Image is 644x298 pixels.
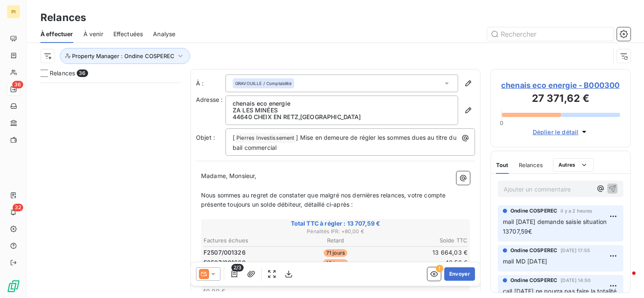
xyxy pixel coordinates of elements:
span: Pénalités IFR : + 80,00 € [202,228,469,235]
span: Déplier le détail [533,128,579,136]
span: 2/3 [231,264,244,271]
td: 43,56 € [380,258,468,267]
p: chenais eco energie [233,100,451,107]
span: 36 [12,81,23,88]
h3: Relances [40,10,86,25]
span: F2507/001660 [204,258,246,267]
button: Déplier le détail [530,127,591,137]
span: 32 [13,204,23,211]
p: 44640 CHEIX EN RETZ , [GEOGRAPHIC_DATA] [233,114,451,120]
span: Relances [50,69,75,77]
span: 2 [366,279,416,295]
div: grid [40,82,180,298]
span: 36 [77,69,88,77]
span: À effectuer [40,30,73,38]
span: mail [DATE] demande saisie situation 13707,59€ [503,218,609,235]
span: chenais eco energie - B000300 [501,80,620,91]
div: PI [7,5,20,19]
th: Retard [292,236,379,245]
span: Madame, Monsieur, [201,172,257,179]
span: Analyse [153,30,175,38]
span: Property Manager : Ondine COSPEREC [72,53,174,59]
button: Autres [553,158,594,172]
span: il y a 2 heures [561,208,592,213]
span: ] Mise en demeure de régler les sommes dues au titre du bail commercial [233,134,458,151]
span: 49 jours [323,259,348,267]
span: 71 jours [324,249,347,257]
button: Envoyer [444,267,475,281]
th: Factures échues [203,236,291,245]
span: Total TTC à régler : 13 707,59 € [202,219,469,228]
h3: 27 371,62 € [501,91,620,108]
span: Tout [496,162,509,168]
img: Logo LeanPay [7,279,20,293]
span: Effectuées [113,30,143,38]
span: Pierres Investissement [235,133,295,143]
span: Ondine COSPEREC [510,247,557,254]
span: mail MD [DATE] [503,258,547,265]
span: À venir [83,30,103,38]
span: + 80,00 € [418,279,469,295]
span: Ondine COSPEREC [510,277,557,284]
span: Adresse : [196,96,223,103]
input: Rechercher [487,27,614,41]
label: À : [196,79,225,88]
span: Relances [519,162,543,168]
span: [ [233,134,235,141]
span: 0 [500,120,503,126]
th: Solde TTC [380,236,468,245]
span: Nous sommes au regret de constater que malgré nos dernières relances, votre compte présente toujo... [201,192,447,208]
span: Objet : [196,134,215,141]
p: ZA LES MINÉES [233,107,451,114]
span: F2507/001326 [204,248,246,257]
iframe: Intercom live chat [615,269,636,290]
p: 40,00 € [202,287,364,295]
span: [DATE] 14:50 [561,278,590,283]
td: 13 664,03 € [380,248,468,257]
span: Ondine COSPEREC [510,207,557,215]
button: Property Manager : Ondine COSPEREC [60,48,190,64]
span: GRAVOUILLE / Comptabilité [235,80,292,86]
span: [DATE] 17:55 [561,248,590,253]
